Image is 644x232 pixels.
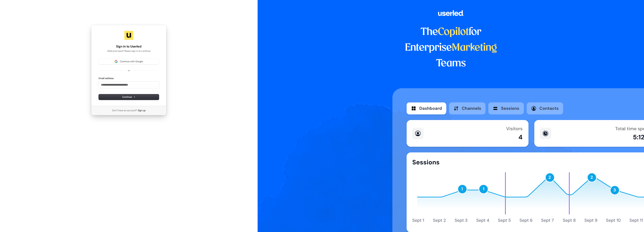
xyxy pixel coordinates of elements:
span: Don’t have an account? [112,109,137,112]
p: Welcome back! Please sign in to continue [99,49,159,53]
img: Userled [124,31,133,40]
a: Sign up [138,109,146,112]
button: Sign in with GoogleContinue with Google [99,59,159,64]
span: Copilot [438,27,469,37]
button: Continue [99,94,159,100]
p: or [128,69,130,72]
img: Sign in with Google [115,60,118,63]
h1: The for Enterprise Teams [392,24,509,71]
label: Email address [99,77,114,80]
h1: Sign in to Userled [99,44,159,49]
span: Continue [122,95,135,99]
span: Marketing [452,43,497,53]
span: Continue with Google [120,60,143,63]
